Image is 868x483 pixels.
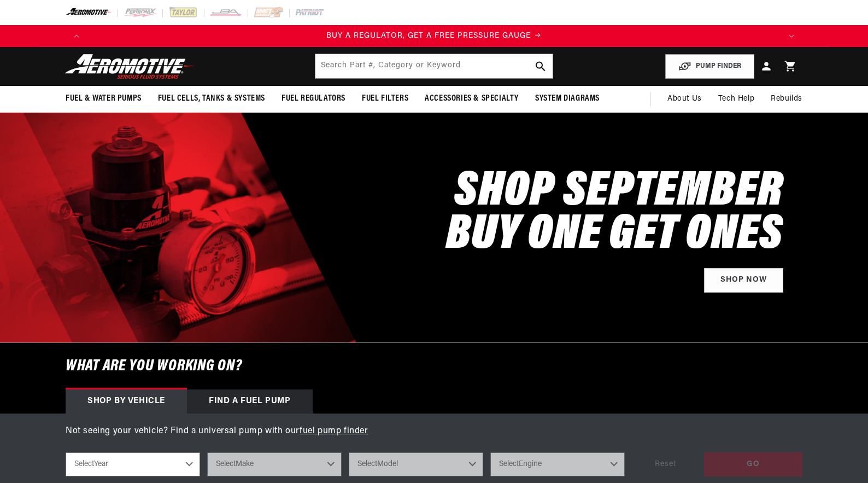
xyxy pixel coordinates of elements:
span: Fuel Filters [362,93,408,104]
div: Find a Fuel Pump [187,389,313,414]
select: Model [349,452,483,476]
slideshow-component: Translation missing: en.sections.announcements.announcement_bar [38,25,830,47]
span: Fuel Cells, Tanks & Systems [158,93,265,104]
summary: Accessories & Specialty [417,86,527,112]
div: Announcement [87,30,781,42]
a: fuel pump finder [300,427,368,435]
span: Rebuilds [771,93,802,105]
a: BUY A REGULATOR, GET A FREE PRESSURE GAUGE [87,30,781,42]
span: Fuel Regulators [281,93,345,104]
span: BUY A REGULATOR, GET A FREE PRESSURE GAUGE [326,32,531,40]
span: Tech Help [718,93,754,105]
summary: Fuel & Water Pumps [57,86,150,112]
summary: System Diagrams [527,86,608,112]
button: search button [529,54,553,78]
div: 1 of 4 [87,30,781,42]
a: About Us [659,86,710,112]
summary: Fuel Regulators [273,86,354,112]
span: Fuel & Water Pumps [66,93,142,104]
span: About Us [667,95,702,103]
h6: What are you working on? [38,343,830,389]
summary: Fuel Cells, Tanks & Systems [150,86,273,112]
div: Shop by vehicle [66,389,187,414]
select: Engine [490,452,625,476]
button: Translation missing: en.sections.announcements.previous_announcement [66,25,87,47]
p: Not seeing your vehicle? Find a universal pump with our [66,424,802,439]
summary: Tech Help [710,86,763,112]
button: PUMP FINDER [665,54,754,79]
button: Translation missing: en.sections.announcements.next_announcement [781,25,802,47]
summary: Fuel Filters [354,86,417,112]
img: Aeromotive [62,54,198,79]
summary: Rebuilds [763,86,811,112]
input: Search by Part Number, Category or Keyword [315,54,553,78]
h2: SHOP SEPTEMBER BUY ONE GET ONES [446,171,783,258]
select: Year [66,452,200,476]
a: Shop Now [704,268,783,293]
span: System Diagrams [535,93,600,104]
select: Make [207,452,342,476]
span: Accessories & Specialty [425,93,519,104]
